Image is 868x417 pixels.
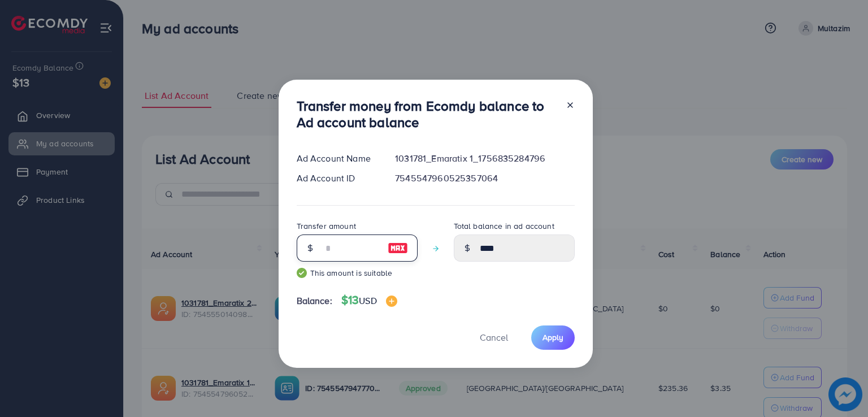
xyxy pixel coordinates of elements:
span: Apply [542,332,563,343]
img: image [388,241,408,255]
div: Ad Account ID [288,172,387,185]
label: Total balance in ad account [454,220,554,232]
button: Apply [531,325,575,350]
img: image [386,296,397,307]
label: Transfer amount [297,220,356,232]
h4: $13 [341,293,397,307]
span: USD [359,294,376,307]
small: This amount is suitable [297,267,418,279]
span: Cancel [480,331,508,344]
div: 7545547960525357064 [386,172,583,185]
span: Balance: [297,294,332,307]
div: 1031781_Emaratix 1_1756835284796 [386,152,583,165]
div: Ad Account Name [288,152,387,165]
h3: Transfer money from Ecomdy balance to Ad account balance [297,98,557,131]
img: guide [297,268,307,278]
button: Cancel [466,325,522,350]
